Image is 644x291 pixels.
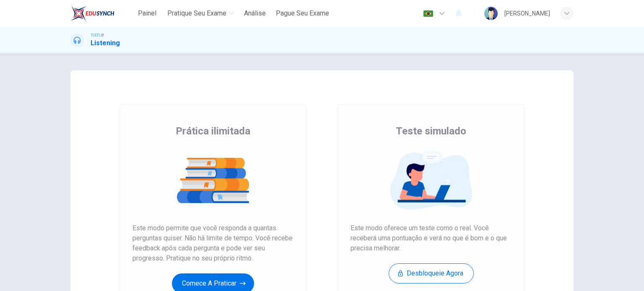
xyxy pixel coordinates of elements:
[91,38,120,48] h1: Listening
[396,124,466,138] span: Teste simulado
[241,6,269,21] button: Análise
[164,6,237,21] button: Pratique seu exame
[504,8,550,18] div: [PERSON_NAME]
[70,5,114,22] img: EduSynch logo
[91,32,104,38] span: TOEFL®
[351,223,512,253] span: Este modo oferece um teste como o real. Você receberá uma pontuação e verá no que é bom e o que p...
[484,7,498,20] img: Profile picture
[70,5,134,22] a: EduSynch logo
[176,124,250,138] span: Prática ilimitada
[132,223,293,263] span: Este modo permite que você responda a quantas perguntas quiser. Não há limite de tempo. Você rece...
[273,6,332,21] button: Pague Seu Exame
[276,8,329,18] span: Pague Seu Exame
[244,8,266,18] span: Análise
[138,8,156,18] span: Painel
[167,8,226,18] span: Pratique seu exame
[134,6,161,21] button: Painel
[423,10,434,17] img: pt
[389,263,474,283] button: Desbloqueie agora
